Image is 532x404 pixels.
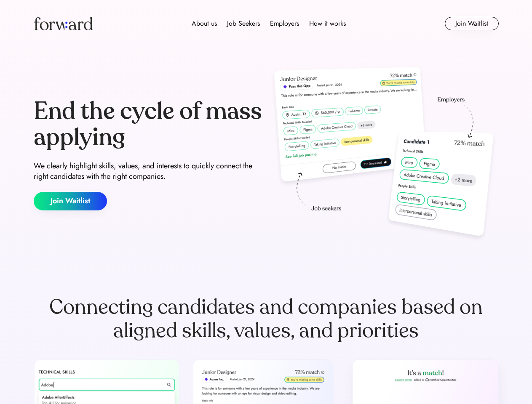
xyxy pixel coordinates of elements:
img: Forward logo [34,17,93,30]
div: Connecting candidates and companies based on aligned skills, values, and priorities [34,295,499,343]
div: About us [192,19,217,29]
div: We clearly highlight skills, values, and interests to quickly connect the right candidates with t... [34,161,263,182]
button: Join Waitlist [445,17,499,30]
div: Job Seekers [227,19,260,29]
div: End the cycle of mass applying [34,98,263,150]
img: hero-image.png [270,64,499,245]
button: Join Waitlist [34,192,107,210]
div: Employers [270,19,299,29]
div: How it works [309,19,346,29]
